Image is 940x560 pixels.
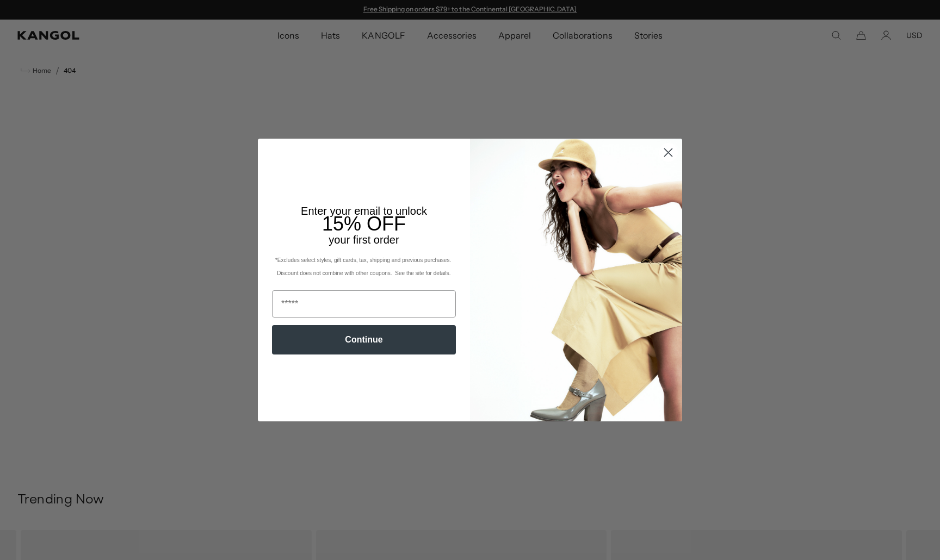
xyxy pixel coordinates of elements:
input: Email [272,290,456,318]
img: 93be19ad-e773-4382-80b9-c9d740c9197f.jpeg [470,139,682,421]
button: Close dialog [659,143,678,162]
span: your first order [329,234,399,246]
button: Continue [272,325,456,354]
span: Enter your email to unlock [301,205,427,217]
span: *Excludes select styles, gift cards, tax, shipping and previous purchases. Discount does not comb... [275,257,453,276]
span: 15% OFF [322,213,406,235]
